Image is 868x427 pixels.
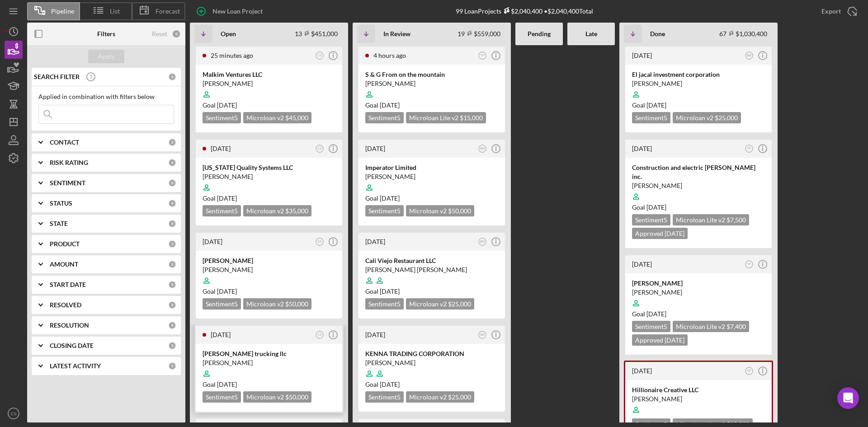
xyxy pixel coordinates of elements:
div: Microloan v2 [406,298,474,310]
div: Microloan v2 [673,112,741,123]
div: 19 $559,000 [458,30,500,38]
div: Export [821,2,841,20]
div: El jacal investment corporation [632,70,765,79]
time: 2025-09-08 17:00 [211,52,253,59]
b: RISK RATING [50,159,88,166]
button: New Loan Project [190,2,272,20]
div: [PERSON_NAME] [365,172,498,181]
a: [DATE]BMEl jacal investment corporation[PERSON_NAME]Goal [DATE]Sentiment5Microloan v2 $25,000 [624,45,773,134]
button: BM [476,329,489,341]
div: Microloan v2 [243,112,311,123]
span: $50,000 [448,207,471,215]
div: Sentiment 5 [203,112,241,123]
span: $25,000 [448,300,471,308]
div: 0 [168,281,176,289]
div: 0 [168,240,176,248]
div: 0 [168,260,176,268]
div: [PERSON_NAME] trucking llc [203,349,335,358]
time: 2025-09-08 13:35 [373,52,406,59]
text: CS [10,411,16,416]
b: CLOSING DATE [50,342,94,349]
div: 0 [168,362,176,370]
button: CS [314,143,326,155]
time: 2025-09-02 20:27 [365,331,385,338]
div: Microloan Lite v2 [406,112,486,123]
time: 10/21/2025 [217,287,237,295]
div: Microloan Lite v2 $7,500 [673,214,749,225]
span: Goal [365,101,400,109]
b: START DATE [50,281,86,288]
time: 07/29/2025 [646,203,666,211]
span: Goal [365,194,400,202]
button: Apply [88,50,124,63]
div: 0 [168,73,176,81]
time: 10/14/2025 [380,380,400,388]
div: [PERSON_NAME] [632,288,765,297]
a: [DATE]CS[US_STATE] Quality Systems LLC[PERSON_NAME]Goal [DATE]Sentiment5Microloan v2 $35,000 [194,138,344,227]
a: [DATE]TP[PERSON_NAME][PERSON_NAME]Goal [DATE]Sentiment5Microloan Lite v2 $7,400Approved [DATE] [624,254,773,356]
time: 2025-09-05 20:47 [211,331,231,338]
button: CS [314,236,326,248]
b: RESOLUTION [50,322,89,329]
time: 2025-09-05 02:58 [365,145,385,152]
text: BM [747,54,751,57]
div: 0 [168,179,176,187]
div: Reset [152,30,167,38]
b: Filters [97,30,115,38]
div: Sentiment 5 [632,112,670,123]
span: $35,000 [285,207,308,215]
b: CONTACT [50,139,79,146]
div: $2,040,400 [501,7,542,15]
span: Goal [203,101,237,109]
div: Microloan Lite v2 $7,400 [673,321,749,332]
div: [PERSON_NAME] [632,394,765,404]
div: Applied in combination with filters below [38,93,174,100]
text: CS [318,54,322,57]
div: Sentiment 5 [365,391,404,403]
button: BM [476,236,489,248]
time: 2025-09-03 00:58 [365,238,385,245]
time: 2025-07-29 02:20 [632,145,652,152]
b: LATEST ACTIVITY [50,362,101,370]
div: New Loan Project [212,2,263,20]
span: Goal [203,287,237,295]
a: [DATE]CS[PERSON_NAME] trucking llc[PERSON_NAME]Goal [DATE]Sentiment5Microloan v2 $50,000 [194,324,344,413]
button: TP [743,365,755,377]
div: Microloan v2 [243,205,311,216]
div: 67 $1,030,400 [719,30,767,38]
div: [US_STATE] Quality Systems LLC [203,163,335,172]
time: 2025-07-25 16:24 [632,367,652,375]
span: Goal [203,380,237,388]
div: [PERSON_NAME] [PERSON_NAME] [365,265,498,274]
text: TP [747,369,751,372]
text: BM [480,147,485,150]
div: Approved [DATE] [632,334,688,346]
div: Microloan v2 [243,391,311,403]
b: STATE [50,220,68,227]
span: Goal [365,287,400,295]
div: Sentiment 5 [365,298,404,310]
a: [DATE]TPConstruction and electric [PERSON_NAME] inc.[PERSON_NAME]Goal [DATE]Sentiment5Microloan L... [624,138,773,249]
div: Microloan v2 [406,391,474,403]
b: PRODUCT [50,240,80,248]
div: Sentiment 5 [203,205,241,216]
button: BM [743,50,755,62]
div: Microloan v2 [243,298,311,310]
div: [PERSON_NAME] [203,256,335,265]
div: Construction and electric [PERSON_NAME] inc. [632,163,765,181]
b: Open [221,30,236,38]
b: Late [585,30,597,38]
a: 25 minutes agoCSMalkim Ventures LLC[PERSON_NAME]Goal [DATE]Sentiment5Microloan v2 $45,000 [194,45,344,134]
div: Approved [DATE] [632,228,688,239]
time: 10/04/2025 [380,287,400,295]
button: CS [314,329,326,341]
span: $45,000 [285,114,308,122]
time: 10/12/2025 [380,194,400,202]
a: [DATE]BMImperator Limited[PERSON_NAME]Goal [DATE]Sentiment5Microloan v2 $50,000 [357,138,506,227]
div: Sentiment 5 [632,321,670,332]
a: 4 hours agoTPS & G From on the mountain[PERSON_NAME]Goal [DATE]Sentiment5Microloan Lite v2 $15,000 [357,45,506,134]
div: Open Intercom Messenger [837,387,859,409]
div: 0 [168,321,176,329]
div: Hillionaire Creative LLC [632,385,765,394]
text: CS [318,240,322,243]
